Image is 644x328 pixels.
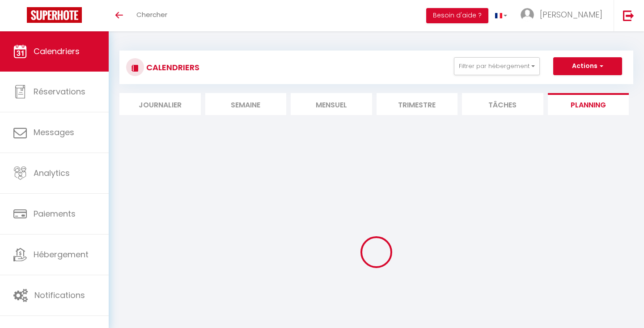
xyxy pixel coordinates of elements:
span: Hébergement [34,249,89,260]
li: Mensuel [291,93,372,115]
button: Actions [553,57,622,75]
img: logout [623,10,634,21]
span: Calendriers [34,46,80,57]
img: Super Booking [27,7,82,23]
h3: CALENDRIERS [144,57,199,77]
img: ... [521,8,534,21]
span: Paiements [34,208,76,219]
li: Semaine [205,93,287,115]
span: Analytics [34,167,70,179]
button: Filtrer par hébergement [454,57,540,75]
span: Réservations [34,86,85,97]
span: Notifications [34,290,85,301]
li: Planning [548,93,629,115]
span: [PERSON_NAME] [540,9,602,20]
span: Chercher [136,10,167,19]
li: Journalier [119,93,201,115]
button: Besoin d'aide ? [426,8,488,23]
li: Tâches [462,93,543,115]
span: Messages [34,127,74,138]
li: Trimestre [377,93,458,115]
